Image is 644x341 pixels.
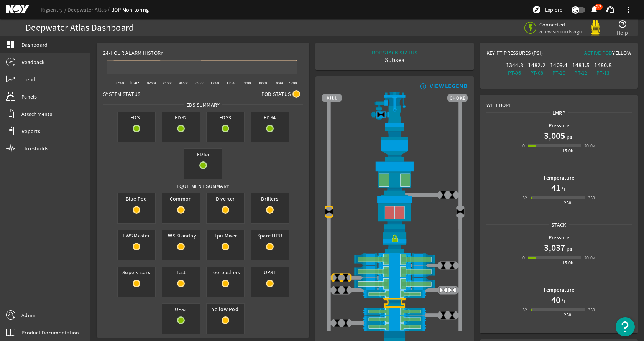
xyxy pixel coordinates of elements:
div: 350 [588,306,595,314]
span: °F [560,297,567,305]
span: Explore [545,6,562,13]
span: Readback [21,58,44,66]
text: 22:00 [115,81,124,85]
span: Dashboard [21,41,48,49]
img: Valve2Close.png [377,110,386,119]
span: a few seconds ago [539,28,582,35]
b: Temperature [543,286,574,293]
div: 0 [522,142,525,150]
img: PipeRamOpen.png [322,308,467,315]
span: psi [565,133,573,141]
text: 04:00 [163,81,172,85]
div: Deepwater Atlas Dashboard [25,24,134,32]
span: Thresholds [21,145,49,152]
span: psi [565,245,573,253]
span: UPS1 [251,267,289,278]
div: Wellbore [480,95,637,109]
img: ValveClose.png [439,261,448,270]
div: 15.0k [562,259,573,267]
text: 10:00 [210,81,219,85]
img: ValveClose.png [448,261,457,270]
img: BopBodyShearBottom_Fault.png [322,298,467,308]
div: VIEW LEGEND [430,82,468,90]
div: PT-10 [549,69,568,77]
a: Rigsentry [41,6,67,13]
mat-icon: menu [6,23,15,33]
div: 0 [522,254,525,262]
div: 250 [564,311,571,319]
div: PT-08 [527,69,546,77]
text: 16:00 [258,81,267,85]
div: 20.0k [584,142,595,150]
b: Pressure [549,234,569,241]
h1: 3,037 [544,242,565,254]
img: ValveClose.png [342,273,350,282]
span: Common [162,193,200,204]
mat-icon: dashboard [6,40,15,49]
h1: 40 [551,294,560,306]
span: Yellow [612,49,631,56]
img: Yellowpod.svg [588,20,603,36]
img: UpperAnnularOpen.png [322,161,467,195]
b: Temperature [543,174,574,181]
span: Supervisors [118,267,155,278]
text: 02:00 [147,81,156,85]
div: 1481.5 [572,61,591,69]
span: EDS4 [251,112,289,123]
img: ValveClose.png [439,311,448,320]
span: Yellow Pod [207,304,244,315]
button: more_vert [619,0,638,19]
img: ValveClose.png [333,273,342,282]
div: 1344.8 [505,61,524,69]
img: ValveClose.png [333,286,342,295]
div: 250 [564,199,571,207]
span: Pod Status [261,90,291,98]
span: Equipment Summary [174,182,232,190]
img: ValveClose.png [448,311,457,320]
mat-icon: info_outline [418,83,427,89]
div: BOP STACK STATUS [372,49,417,56]
span: Product Documentation [21,329,79,336]
button: 37 [590,6,598,14]
b: Pressure [549,122,569,129]
div: PT-12 [572,69,591,77]
span: Drillers [251,193,289,204]
img: FlexJoint.png [322,127,467,161]
img: Valve2Close.png [325,208,333,216]
span: Hpu-Mixer [207,230,244,241]
div: PT-13 [593,69,613,77]
mat-icon: help_outline [618,20,627,29]
span: Connected [539,21,582,28]
span: Test [162,267,200,278]
text: 12:00 [227,81,235,85]
a: BOP Monitoring [111,6,149,13]
span: EDS2 [162,112,200,123]
span: System Status [103,90,140,98]
span: Attachments [21,110,52,118]
div: 350 [588,194,595,202]
text: 06:00 [179,81,188,85]
span: Help [617,29,628,36]
div: 1482.2 [527,61,546,69]
span: Active Pod [584,49,613,56]
mat-icon: notifications [590,5,599,14]
span: EDS5 [184,149,222,160]
span: Diverter [207,193,244,204]
text: 08:00 [195,81,204,85]
text: 20:00 [288,81,297,85]
span: Stack [549,221,569,229]
div: 15.0k [562,147,573,155]
span: EDS1 [118,112,155,123]
button: Open Resource Center [616,317,635,336]
text: 18:00 [274,81,283,85]
img: LowerAnnularClose.png [322,195,467,229]
text: 14:00 [242,81,251,85]
img: ValveClose.png [342,286,350,295]
img: ValveClose.png [342,319,350,328]
span: Toolpushers [207,267,244,278]
div: PT-06 [505,69,524,77]
img: ValveClose.png [439,191,448,199]
div: 1409.4 [549,61,568,69]
h1: 3,005 [544,130,565,142]
span: Admin [21,311,37,319]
